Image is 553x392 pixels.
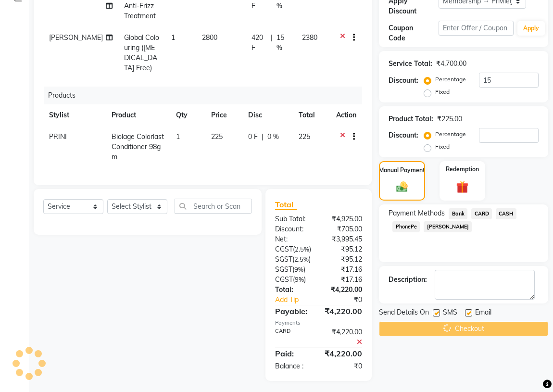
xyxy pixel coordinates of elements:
span: 2.5% [294,255,309,263]
span: 1 [171,33,175,42]
div: Total: [268,285,319,295]
span: 0 F [248,132,258,142]
div: ₹705.00 [319,224,370,234]
span: [PERSON_NAME] [49,33,103,42]
div: ( ) [268,275,319,285]
label: Manual Payment [379,166,425,175]
img: _gift.svg [452,179,473,195]
div: ₹4,220.00 [317,348,369,359]
div: Discount: [389,76,418,86]
div: Paid: [268,348,317,359]
div: ₹3,995.45 [319,234,370,244]
div: Description: [389,275,427,285]
div: ₹95.12 [319,244,370,254]
div: ₹4,925.00 [319,214,370,224]
div: Payable: [268,305,317,317]
div: Sub Total: [268,214,319,224]
span: Send Details On [379,307,429,319]
span: 225 [211,132,223,141]
div: Discount: [268,224,319,234]
img: _cash.svg [393,180,412,193]
input: Enter Offer / Coupon Code [439,21,514,36]
span: 420 F [251,33,267,53]
span: CGST [275,275,293,284]
span: 9% [295,276,304,283]
label: Redemption [446,165,479,174]
div: ( ) [268,254,319,265]
div: ₹4,220.00 [317,305,369,317]
label: Fixed [435,142,450,151]
div: ₹225.00 [437,114,462,124]
span: Bank [449,208,467,219]
div: ₹0 [327,295,369,305]
span: | [262,132,264,142]
div: ₹17.16 [319,275,370,285]
span: Global Colouring ([MEDICAL_DATA] Free) [124,33,159,72]
span: 9% [294,266,303,273]
span: 2.5% [295,245,309,253]
div: ₹95.12 [319,254,370,265]
div: Product Total: [389,114,433,124]
span: [PERSON_NAME] [424,221,472,232]
th: Stylist [43,104,106,126]
th: Product [106,104,170,126]
span: SGST [275,255,292,264]
span: 1 [176,132,180,141]
span: Total [275,200,297,210]
th: Price [205,104,242,126]
span: Email [475,307,491,319]
div: Balance : [268,361,319,371]
div: ₹4,220.00 [319,327,370,347]
label: Percentage [435,75,466,84]
input: Search or Scan [175,199,252,214]
span: PhonePe [392,221,420,232]
div: Discount: [389,130,418,140]
span: CASH [496,208,516,219]
div: Net: [268,234,319,244]
label: Fixed [435,88,450,96]
div: ( ) [268,244,319,254]
th: Action [330,104,362,126]
span: SGST [275,265,292,274]
div: ₹4,700.00 [436,59,466,69]
div: Payments [275,319,362,327]
span: Payment Methods [389,208,445,218]
div: Service Total: [389,59,432,69]
span: CARD [471,208,492,219]
span: 2380 [302,33,317,42]
span: 2800 [202,33,217,42]
span: Biolage Colorlast Conditioner 98gm [112,132,164,161]
span: 15 % [276,33,290,53]
div: Coupon Code [389,23,439,43]
span: PRINI [49,132,67,141]
th: Disc [242,104,293,126]
button: Apply [517,21,545,36]
div: ₹4,220.00 [319,285,370,295]
div: Products [44,87,369,104]
th: Qty [170,104,205,126]
div: ₹17.16 [319,265,370,275]
th: Total [293,104,330,126]
span: 225 [299,132,310,141]
span: | [271,33,273,53]
span: CGST [275,245,293,253]
div: CARD [268,327,319,347]
a: Add Tip [268,295,327,305]
label: Percentage [435,130,466,139]
div: ₹0 [319,361,370,371]
span: SMS [443,307,457,319]
div: ( ) [268,265,319,275]
span: 0 % [267,132,279,142]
